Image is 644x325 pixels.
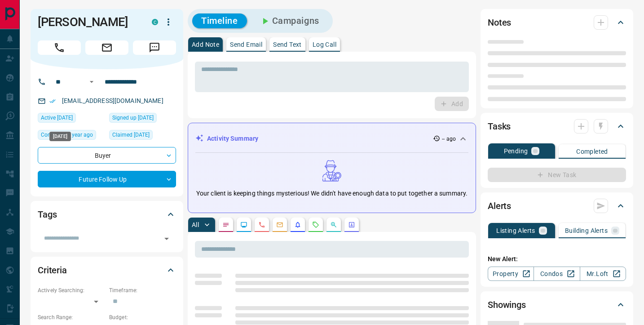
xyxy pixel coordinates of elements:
[192,41,219,48] p: Add Note
[38,113,105,125] div: Sun Apr 28 2024
[38,171,176,187] div: Future Follow Up
[49,132,71,141] div: [DATE]
[276,221,283,228] svg: Emails
[152,19,158,25] div: condos.ca
[488,199,511,213] h2: Alerts
[488,294,626,316] div: Showings
[38,313,105,321] p: Search Range:
[565,227,608,234] p: Building Alerts
[62,97,163,104] a: [EMAIL_ADDRESS][DOMAIN_NAME]
[192,13,247,28] button: Timeline
[38,204,176,225] div: Tags
[133,40,176,55] span: Message
[504,148,528,154] p: Pending
[313,41,336,48] p: Log Call
[38,207,57,222] h2: Tags
[38,286,105,294] p: Actively Searching:
[196,189,468,198] p: Your client is keeping things mysterious! We didn't have enough data to put together a summary.
[41,130,93,139] span: Contacted 1 year ago
[488,267,534,281] a: Property
[38,263,67,277] h2: Criteria
[330,221,337,228] svg: Opportunities
[109,113,176,125] div: Fri Mar 15 2024
[38,259,176,281] div: Criteria
[109,286,176,294] p: Timeframe:
[348,221,355,228] svg: Agent Actions
[192,222,199,228] p: All
[85,40,128,55] span: Email
[41,113,73,122] span: Active [DATE]
[488,254,626,264] p: New Alert:
[109,313,176,321] p: Budget:
[273,41,302,48] p: Send Text
[488,119,511,134] h2: Tasks
[240,221,247,228] svg: Lead Browsing Activity
[488,12,626,33] div: Notes
[442,135,456,143] p: -- ago
[207,134,258,143] p: Activity Summary
[258,221,265,228] svg: Calls
[488,195,626,217] div: Alerts
[222,221,229,228] svg: Notes
[112,130,150,139] span: Claimed [DATE]
[86,76,97,87] button: Open
[251,13,328,28] button: Campaigns
[496,227,535,234] p: Listing Alerts
[488,15,511,30] h2: Notes
[294,221,301,228] svg: Listing Alerts
[488,298,526,312] h2: Showings
[195,130,468,147] div: Activity Summary-- ago
[312,221,319,228] svg: Requests
[38,15,138,29] h1: [PERSON_NAME]
[534,267,580,281] a: Condos
[38,147,176,164] div: Buyer
[160,232,173,245] button: Open
[49,98,56,104] svg: Email Verified
[38,40,81,55] span: Call
[488,116,626,137] div: Tasks
[230,41,262,48] p: Send Email
[109,130,176,142] div: Fri Mar 15 2024
[38,130,105,142] div: Fri Mar 15 2024
[576,148,608,155] p: Completed
[112,113,154,122] span: Signed up [DATE]
[580,267,626,281] a: Mr.Loft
